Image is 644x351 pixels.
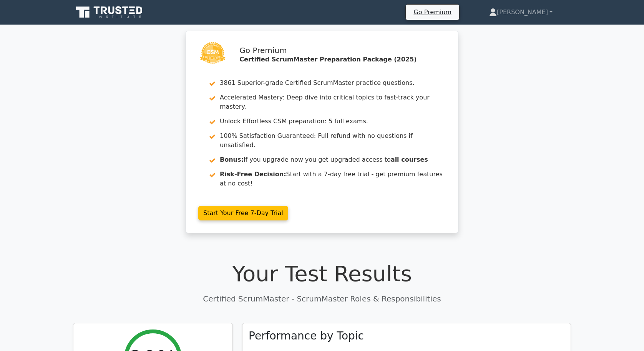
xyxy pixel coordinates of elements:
[73,261,571,286] h1: Your Test Results
[249,329,364,343] h3: Performance by Topic
[471,5,571,20] a: [PERSON_NAME]
[409,7,456,17] a: Go Premium
[198,206,288,220] a: Start Your Free 7-Day Trial
[73,293,571,305] p: Certified ScrumMaster - ScrumMaster Roles & Responsibilities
